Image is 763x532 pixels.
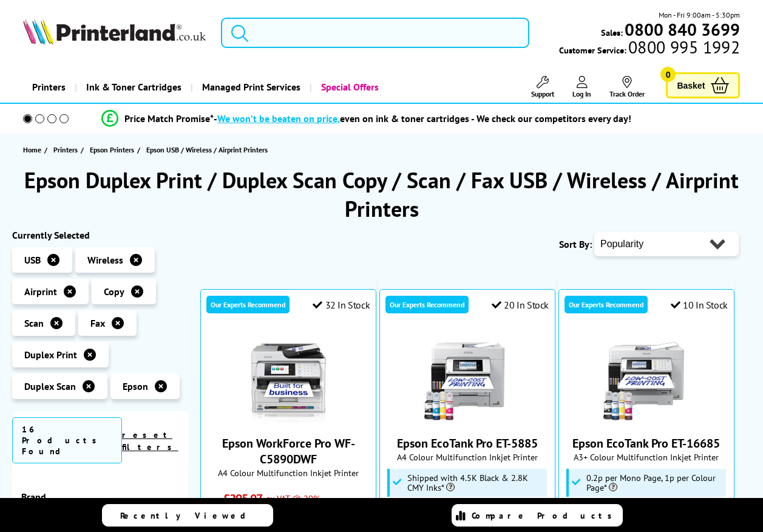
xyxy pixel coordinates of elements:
[124,112,214,124] span: Price Match Promise*
[90,317,105,329] span: Fax
[565,451,728,463] span: A3+ Colour Multifunction Inkjet Printer
[6,108,727,129] li: modal_Promise
[601,27,623,38] span: Sales:
[206,296,290,313] div: Our Experts Recommend
[671,299,728,311] div: 10 In Stock
[659,9,740,21] span: Mon - Fri 9:00am - 5:30pm
[609,76,645,98] a: Track Order
[623,24,740,35] a: 0800 840 3699
[243,332,334,423] img: Epson WorkForce Pro WF-C5890DWF
[385,296,469,313] div: Our Experts Recommend
[666,72,740,98] a: Basket 0
[122,429,178,452] a: reset filters
[23,72,75,103] a: Printers
[559,238,592,250] span: Sort By:
[559,41,740,56] span: Customer Service:
[23,18,206,47] a: Printerland Logo
[397,435,538,451] a: Epson EcoTank Pro ET-5885
[313,299,370,311] div: 32 In Stock
[531,76,554,98] a: Support
[75,72,191,103] a: Ink & Toner Cartridges
[572,76,591,98] a: Log In
[310,72,388,103] a: Special Offers
[207,467,370,479] span: A4 Colour Multifunction Inkjet Printer
[572,89,591,98] span: Log In
[223,491,263,506] span: £295.07
[222,435,355,467] a: Epson WorkForce Pro WF-C5890DWF
[23,18,206,44] img: Printerland Logo
[12,417,122,463] span: 16 Products Found
[472,510,619,521] span: Compare Products
[214,112,631,124] div: - even on ink & toner cartridges - We check our competitors every day!
[601,414,692,426] a: Epson EcoTank Pro ET-16685
[677,77,705,94] span: Basket
[24,349,77,361] span: Duplex Print
[24,380,76,392] span: Duplex Scan
[572,435,720,451] a: Epson EcoTank Pro ET-16685
[102,504,273,527] a: Recently Viewed
[626,41,740,53] span: 0800 995 1992
[452,504,623,527] a: Compare Products
[625,18,740,41] b: 0800 840 3699
[422,332,513,423] img: Epson EcoTank Pro ET-5885
[90,143,137,156] a: Epson Printers
[53,143,78,156] span: Printers
[24,254,41,266] span: USB
[407,473,544,493] span: Shipped with 4.5K Black & 2.8K CMY Inks*
[12,166,751,223] h1: Epson Duplex Print / Duplex Scan Copy / Scan / Fax USB / Wireless / Airprint Printers
[120,510,258,521] span: Recently Viewed
[90,143,134,156] span: Epson Printers
[266,493,320,504] span: ex VAT @ 20%
[422,414,513,426] a: Epson EcoTank Pro ET-5885
[53,143,81,156] a: Printers
[601,332,692,423] img: Epson EcoTank Pro ET-16685
[243,414,334,426] a: Epson WorkForce Pro WF-C5890DWF
[492,299,549,311] div: 20 In Stock
[12,229,188,241] div: Currently Selected
[565,296,648,313] div: Our Experts Recommend
[23,143,44,156] a: Home
[217,112,340,124] span: We won’t be beaten on price,
[24,317,44,329] span: Scan
[104,285,124,298] span: Copy
[24,285,57,298] span: Airprint
[191,72,310,103] a: Managed Print Services
[87,254,123,266] span: Wireless
[21,491,179,503] span: Brand
[86,72,181,103] span: Ink & Toner Cartridges
[660,67,676,82] span: 0
[123,380,148,392] span: Epson
[531,89,554,98] span: Support
[386,451,549,463] span: A4 Colour Multifunction Inkjet Printer
[586,473,723,493] span: 0.2p per Mono Page, 1p per Colour Page*
[146,145,268,154] span: Epson USB / Wireless / Airprint Printers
